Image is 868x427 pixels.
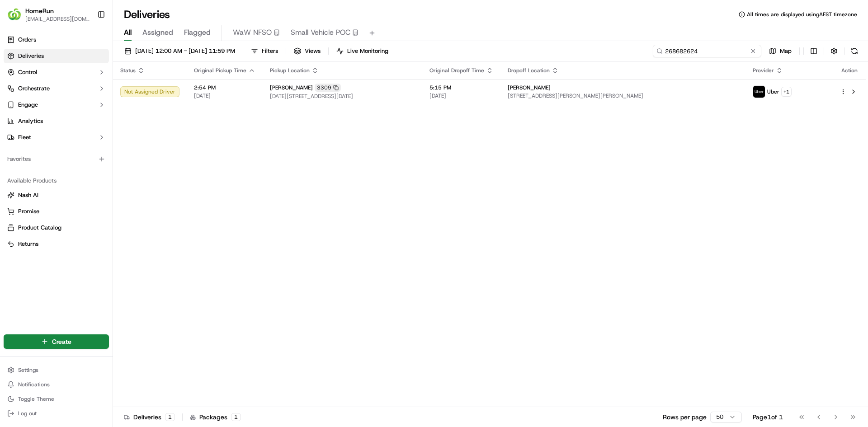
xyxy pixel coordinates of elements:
div: 1 [165,413,175,421]
div: 3309 [315,84,341,92]
span: All times are displayed using AEST timezone [747,11,857,18]
button: Promise [4,204,109,219]
button: Live Monitoring [332,45,392,57]
span: Fleet [18,133,31,141]
button: Nash AI [4,188,109,202]
button: Orchestrate [4,81,109,96]
span: [PERSON_NAME] [508,84,551,91]
span: Views [305,47,321,55]
button: Toggle Theme [4,393,109,405]
button: [DATE] 12:00 AM - [DATE] 11:59 PM [120,45,239,57]
span: 5:15 PM [429,84,493,91]
span: [DATE][STREET_ADDRESS][DATE] [270,93,415,100]
span: Analytics [18,117,43,125]
p: Rows per page [663,413,707,422]
button: Control [4,65,109,80]
div: Favorites [4,152,109,166]
h1: Deliveries [124,7,170,22]
button: Notifications [4,378,109,391]
button: HomeRun [25,6,54,15]
a: Deliveries [4,49,109,63]
button: Create [4,334,109,349]
img: HomeRun [7,7,22,22]
button: HomeRunHomeRun[EMAIL_ADDRESS][DOMAIN_NAME] [4,4,94,25]
span: [DATE] 12:00 AM - [DATE] 11:59 PM [135,47,235,55]
div: Action [840,67,859,74]
span: Flagged [184,27,211,38]
span: Pickup Location [270,67,310,74]
button: +1 [781,87,792,97]
button: Settings [4,364,109,376]
button: Fleet [4,130,109,145]
div: 1 [231,413,241,421]
span: Assigned [142,27,173,38]
div: Deliveries [124,413,175,422]
span: Original Pickup Time [194,67,246,74]
span: Uber [767,88,779,95]
button: Map [765,45,796,57]
span: Live Monitoring [347,47,388,55]
span: Deliveries [18,52,44,60]
span: Map [780,47,792,55]
a: Returns [7,240,105,248]
input: Type to search [653,45,761,57]
span: 2:54 PM [194,84,255,91]
span: Toggle Theme [18,395,54,403]
span: Provider [753,67,774,74]
span: Log out [18,410,37,417]
span: Product Catalog [18,224,61,232]
span: Settings [18,366,38,374]
div: Page 1 of 1 [753,413,783,422]
span: Original Dropoff Time [429,67,484,74]
button: Engage [4,98,109,112]
button: Product Catalog [4,221,109,235]
a: Promise [7,207,105,216]
span: Orchestrate [18,84,50,93]
span: Filters [262,47,278,55]
div: Packages [190,413,241,422]
span: Status [120,67,136,74]
button: Refresh [848,45,861,57]
a: Nash AI [7,191,105,199]
div: Available Products [4,174,109,188]
span: [STREET_ADDRESS][PERSON_NAME][PERSON_NAME] [508,92,738,99]
span: Returns [18,240,38,248]
span: [DATE] [429,92,493,99]
span: Notifications [18,381,50,388]
span: WaW NFSO [233,27,272,38]
span: Nash AI [18,191,38,199]
button: Filters [247,45,282,57]
a: Analytics [4,114,109,128]
span: Control [18,68,37,76]
span: Orders [18,36,36,44]
span: All [124,27,132,38]
a: Orders [4,33,109,47]
span: Promise [18,207,39,216]
span: Engage [18,101,38,109]
a: Product Catalog [7,224,105,232]
button: Log out [4,407,109,420]
button: [EMAIL_ADDRESS][DOMAIN_NAME] [25,15,90,23]
span: [PERSON_NAME] [270,84,313,91]
button: Returns [4,237,109,251]
img: uber-new-logo.jpeg [753,86,765,98]
span: Dropoff Location [508,67,550,74]
span: [DATE] [194,92,255,99]
button: Views [290,45,325,57]
span: Create [52,337,71,346]
span: Small Vehicle POC [291,27,350,38]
